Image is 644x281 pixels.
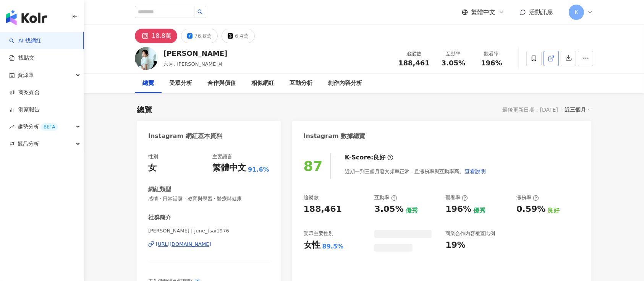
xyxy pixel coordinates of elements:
[18,135,39,153] span: 競品分析
[6,10,47,25] img: logo
[212,162,246,174] div: 繁體中文
[9,54,34,62] a: 找貼文
[148,214,171,222] div: 社群簡介
[148,227,269,234] span: [PERSON_NAME] | june_tsai1976
[304,158,323,174] div: 87
[304,203,342,215] div: 188,461
[304,194,319,201] div: 追蹤數
[442,59,465,67] span: 3.05%
[156,241,211,248] div: [URL][DOMAIN_NAME]
[212,153,232,160] div: 主要語言
[398,59,430,67] span: 188,461
[197,9,203,15] span: search
[18,118,58,135] span: 趨勢分析
[565,105,591,115] div: 近三個月
[251,79,274,88] div: 相似網紅
[304,230,333,237] div: 受眾主要性別
[503,107,558,113] div: 最後更新日期：[DATE]
[18,67,34,84] span: 資源庫
[194,31,212,41] div: 76.8萬
[169,79,192,88] div: 受眾分析
[529,8,553,16] span: 活動訊息
[9,124,15,130] span: rise
[148,162,157,174] div: 女
[445,194,468,201] div: 觀看率
[163,49,227,58] div: [PERSON_NAME]
[148,153,158,160] div: 性別
[445,203,471,215] div: 196%
[547,206,560,215] div: 良好
[345,153,393,162] div: K-Score :
[9,37,41,45] a: searchAI 找網紅
[148,241,269,248] a: [URL][DOMAIN_NAME]
[152,31,172,41] div: 18.8萬
[181,29,218,43] button: 76.8萬
[135,47,158,70] img: KOL Avatar
[345,164,486,179] div: 近期一到三個月發文頻率正常，且漲粉率與互動率高。
[222,29,255,43] button: 6.4萬
[464,164,486,179] button: 查看說明
[445,239,466,251] div: 19%
[9,89,40,96] a: 商案媒合
[328,79,362,88] div: 創作內容分析
[235,31,249,41] div: 6.4萬
[207,79,236,88] div: 合作與價值
[304,132,366,140] div: Instagram 數據總覽
[135,29,177,43] button: 18.8萬
[40,123,58,131] div: BETA
[304,239,320,251] div: 女性
[574,8,578,16] span: K
[148,132,222,140] div: Instagram 網紅基本資料
[464,168,486,174] span: 查看說明
[148,195,269,202] span: 感情 · 日常話題 · 教育與學習 · 醫療與健康
[471,8,495,16] span: 繁體中文
[477,50,506,58] div: 觀看率
[516,203,545,215] div: 0.59%
[322,242,344,251] div: 89.5%
[248,166,269,174] span: 91.6%
[374,153,386,162] div: 良好
[516,194,539,201] div: 漲粉率
[374,194,397,201] div: 互動率
[9,106,40,114] a: 洞察報告
[445,230,495,237] div: 商業合作內容覆蓋比例
[374,203,403,215] div: 3.05%
[137,104,152,115] div: 總覽
[142,79,154,88] div: 總覽
[481,59,502,67] span: 196%
[148,185,171,193] div: 網紅類型
[398,50,430,58] div: 追蹤數
[439,50,468,58] div: 互動率
[473,206,485,215] div: 優秀
[406,206,418,215] div: 優秀
[290,79,312,88] div: 互動分析
[163,61,223,67] span: 六月, [PERSON_NAME]月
